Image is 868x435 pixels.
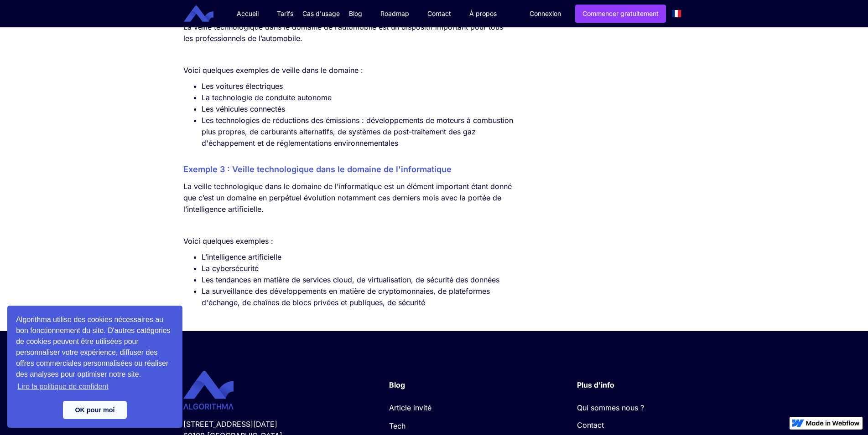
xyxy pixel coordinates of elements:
[16,380,110,394] a: learn more about cookies
[183,21,515,44] p: La veille technologique dans le domaine de l’automobile est un dispositif important pour tous les...
[183,181,515,215] p: La veille technologique dans le domaine de l’informatique est un élément important étant donné qu...
[191,5,220,22] a: home
[202,81,515,92] li: Les voitures électriques
[389,421,405,430] a: Tech
[202,263,515,274] li: La cybersécurité
[577,380,676,389] div: Plus d'info
[16,314,174,394] span: Algorithma utilise des cookies nécessaires au bon fonctionnement du site. D'autres catégories de ...
[202,251,515,263] li: L’intelligence artificielle
[183,220,515,231] p: ‍
[183,65,515,76] p: Voici quelques exemples de veille dans le domaine :
[7,306,182,428] div: cookieconsent
[202,274,515,286] li: Les tendances en matière de services cloud, de virtualisation, de sécurité des données
[523,5,568,22] a: Connexion
[575,5,666,23] a: Commencer gratuitement
[389,403,431,412] a: Article invité
[577,396,676,415] a: Qui sommes nous ?
[202,286,515,308] li: La surveillance des développements en matière de cryptomonnaies, de plateformes d'échange, de cha...
[183,235,515,247] p: Voici quelques exemples :
[202,92,515,103] li: La technologie de conduite autonome
[63,401,127,419] a: dismiss cookie message
[577,418,676,432] a: Contact
[202,103,515,115] li: Les véhicules connectés
[389,380,509,389] div: Blog
[183,163,515,176] h3: Exemple 3 : Veille technologique dans le domaine de l'informatique
[302,9,340,18] div: Cas d'usage
[202,115,515,149] li: Les technologies de réductions des émissions : développements de moteurs à combustion plus propre...
[806,420,860,426] img: Made in Webflow
[183,49,515,60] p: ‍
